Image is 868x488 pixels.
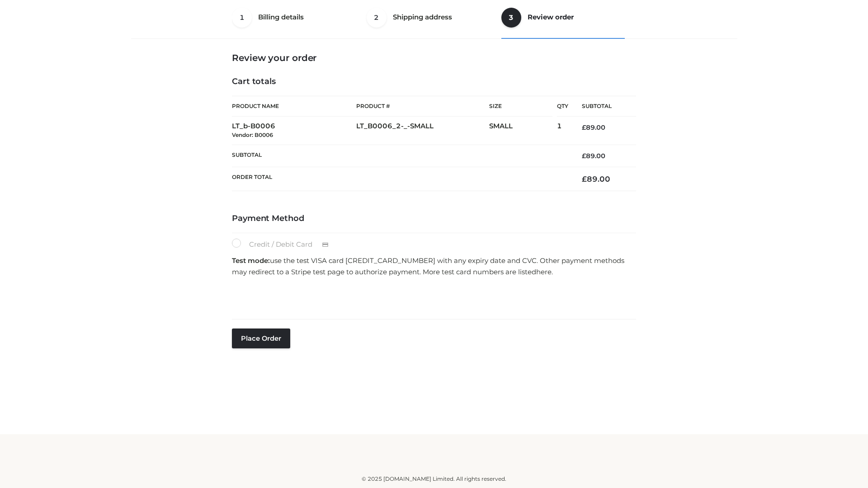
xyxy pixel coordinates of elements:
h3: Review your order [232,52,636,63]
div: © 2025 [DOMAIN_NAME] Limited. All rights reserved. [134,474,734,483]
bdi: 89.00 [582,123,605,131]
th: Order Total [232,167,568,191]
td: 1 [557,117,568,145]
label: Credit / Debit Card [232,239,338,250]
span: £ [582,152,586,160]
strong: Test mode: [232,256,270,265]
h4: Payment Method [232,214,636,224]
th: Subtotal [568,96,636,117]
iframe: Secure payment input frame [230,281,634,314]
bdi: 89.00 [582,174,610,183]
td: SMALL [489,117,557,145]
th: Product # [356,96,489,117]
a: here [536,267,552,276]
span: £ [582,174,587,183]
th: Subtotal [232,145,568,167]
small: Vendor: B0006 [232,131,273,138]
td: LT_B0006_2-_-SMALL [356,117,489,145]
button: Place order [232,328,290,348]
th: Size [489,96,552,117]
img: Credit / Debit Card [317,239,334,250]
td: LT_b-B0006 [232,117,356,145]
bdi: 89.00 [582,152,605,160]
th: Qty [557,96,568,117]
p: use the test VISA card [CREDIT_CARD_NUMBER] with any expiry date and CVC. Other payment methods m... [232,255,636,278]
h4: Cart totals [232,77,636,87]
th: Product Name [232,96,356,117]
span: £ [582,123,586,131]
